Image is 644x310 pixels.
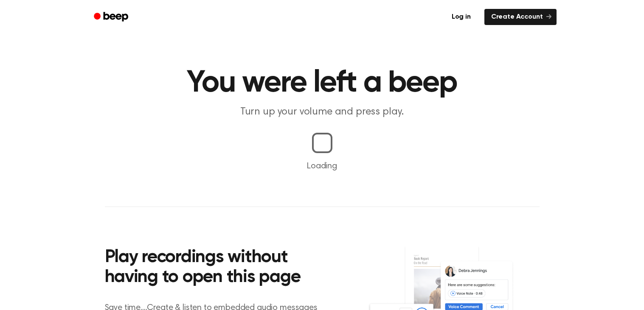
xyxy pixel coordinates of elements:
[10,160,634,173] p: Loading
[105,248,334,288] h2: Play recordings without having to open this page
[484,9,557,25] a: Create Account
[105,68,540,98] h1: You were left a beep
[443,7,479,27] a: Log in
[88,9,136,25] a: Beep
[159,105,485,119] p: Turn up your volume and press play.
